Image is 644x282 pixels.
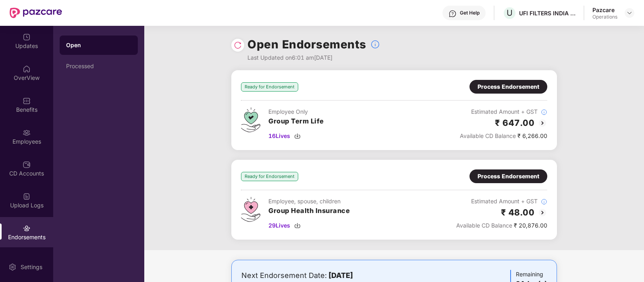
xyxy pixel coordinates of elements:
[460,132,516,139] span: Available CD Balance
[247,53,380,62] div: Last Updated on 6:01 am[DATE]
[18,263,45,271] div: Settings
[268,116,324,127] h3: Group Term Life
[495,116,534,130] h2: ₹ 647.00
[23,97,31,105] img: svg+xml;base64,PHN2ZyBpZD0iQmVuZWZpdHMiIHhtbG5zPSJodHRwOi8vd3d3LnczLm9yZy8yMDAwL3N2ZyIgd2lkdGg9Ij...
[241,107,260,132] img: svg+xml;base64,PHN2ZyB4bWxucz0iaHR0cDovL3d3dy53My5vcmcvMjAwMC9zdmciIHdpZHRoPSI0Ny43MTQiIGhlaWdodD...
[66,63,131,69] div: Processed
[541,198,547,205] img: svg+xml;base64,PHN2ZyBpZD0iSW5mb18tXzMyeDMyIiBkYXRhLW5hbWU9IkluZm8gLSAzMngzMiIgeG1sbnM9Imh0dHA6Ly...
[456,222,512,229] span: Available CD Balance
[478,82,539,91] div: Process Endorsement
[460,107,547,116] div: Estimated Amount + GST
[268,132,290,140] span: 16 Lives
[541,109,547,115] img: svg+xml;base64,PHN2ZyBpZD0iSW5mb18tXzMyeDMyIiBkYXRhLW5hbWU9IkluZm8gLSAzMngzMiIgeG1sbnM9Imh0dHA6Ly...
[370,40,380,49] img: svg+xml;base64,PHN2ZyBpZD0iSW5mb18tXzMyeDMyIiBkYXRhLW5hbWU9IkluZm8gLSAzMngzMiIgeG1sbnM9Imh0dHA6Ly...
[241,197,260,222] img: svg+xml;base64,PHN2ZyB4bWxucz0iaHR0cDovL3d3dy53My5vcmcvMjAwMC9zdmciIHdpZHRoPSI0Ny43MTQiIGhlaWdodD...
[501,206,535,219] h2: ₹ 48.00
[241,82,298,92] div: Ready for Endorsement
[592,14,617,20] div: Operations
[23,161,31,169] img: svg+xml;base64,PHN2ZyBpZD0iQ0RfQWNjb3VudHMiIGRhdGEtbmFtZT0iQ0QgQWNjb3VudHMiIHhtbG5zPSJodHRwOi8vd3...
[538,208,547,217] img: svg+xml;base64,PHN2ZyBpZD0iQmFjay0yMHgyMCIgeG1sbnM9Imh0dHA6Ly93d3cudzMub3JnLzIwMDAvc3ZnIiB3aWR0aD...
[592,6,617,14] div: Pazcare
[478,172,539,181] div: Process Endorsement
[449,10,457,18] img: svg+xml;base64,PHN2ZyBpZD0iSGVscC0zMngzMiIgeG1sbnM9Imh0dHA6Ly93d3cudzMub3JnLzIwMDAvc3ZnIiB3aWR0aD...
[23,192,31,201] img: svg+xml;base64,PHN2ZyBpZD0iVXBsb2FkX0xvZ3MiIGRhdGEtbmFtZT0iVXBsb2FkIExvZ3MiIHhtbG5zPSJodHRwOi8vd3...
[247,36,366,53] h1: Open Endorsements
[519,9,575,17] div: UFI FILTERS INDIA PRIVATE LIMITED
[460,132,547,140] div: ₹ 6,266.00
[241,172,298,181] div: Ready for Endorsement
[234,41,242,49] img: svg+xml;base64,PHN2ZyBpZD0iUmVsb2FkLTMyeDMyIiB4bWxucz0iaHR0cDovL3d3dy53My5vcmcvMjAwMC9zdmciIHdpZH...
[538,118,547,128] img: svg+xml;base64,PHN2ZyBpZD0iQmFjay0yMHgyMCIgeG1sbnM9Imh0dHA6Ly93d3cudzMub3JnLzIwMDAvc3ZnIiB3aWR0aD...
[328,271,353,280] b: [DATE]
[66,41,131,49] div: Open
[268,206,350,216] h3: Group Health Insurance
[268,197,350,206] div: Employee, spouse, children
[460,10,480,16] div: Get Help
[268,107,324,116] div: Employee Only
[23,129,31,137] img: svg+xml;base64,PHN2ZyBpZD0iRW1wbG95ZWVzIiB4bWxucz0iaHR0cDovL3d3dy53My5vcmcvMjAwMC9zdmciIHdpZHRoPS...
[8,263,17,271] img: svg+xml;base64,PHN2ZyBpZD0iU2V0dGluZy0yMHgyMCIgeG1sbnM9Imh0dHA6Ly93d3cudzMub3JnLzIwMDAvc3ZnIiB3aW...
[507,8,513,18] span: U
[23,33,31,41] img: svg+xml;base64,PHN2ZyBpZD0iVXBkYXRlZCIgeG1sbnM9Imh0dHA6Ly93d3cudzMub3JnLzIwMDAvc3ZnIiB3aWR0aD0iMj...
[10,8,62,18] img: New Pazcare Logo
[23,65,31,73] img: svg+xml;base64,PHN2ZyBpZD0iSG9tZSIgeG1sbnM9Imh0dHA6Ly93d3cudzMub3JnLzIwMDAvc3ZnIiB3aWR0aD0iMjAiIG...
[456,221,547,230] div: ₹ 20,876.00
[23,224,31,232] img: svg+xml;base64,PHN2ZyBpZD0iRW5kb3JzZW1lbnRzIiB4bWxucz0iaHR0cDovL3d3dy53My5vcmcvMjAwMC9zdmciIHdpZH...
[626,10,633,16] img: svg+xml;base64,PHN2ZyBpZD0iRHJvcGRvd24tMzJ4MzIiIHhtbG5zPSJodHRwOi8vd3d3LnczLm9yZy8yMDAwL3N2ZyIgd2...
[456,197,547,206] div: Estimated Amount + GST
[241,270,440,281] div: Next Endorsement Date:
[294,133,301,139] img: svg+xml;base64,PHN2ZyBpZD0iRG93bmxvYWQtMzJ4MzIiIHhtbG5zPSJodHRwOi8vd3d3LnczLm9yZy8yMDAwL3N2ZyIgd2...
[294,222,301,229] img: svg+xml;base64,PHN2ZyBpZD0iRG93bmxvYWQtMzJ4MzIiIHhtbG5zPSJodHRwOi8vd3d3LnczLm9yZy8yMDAwL3N2ZyIgd2...
[268,221,290,230] span: 29 Lives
